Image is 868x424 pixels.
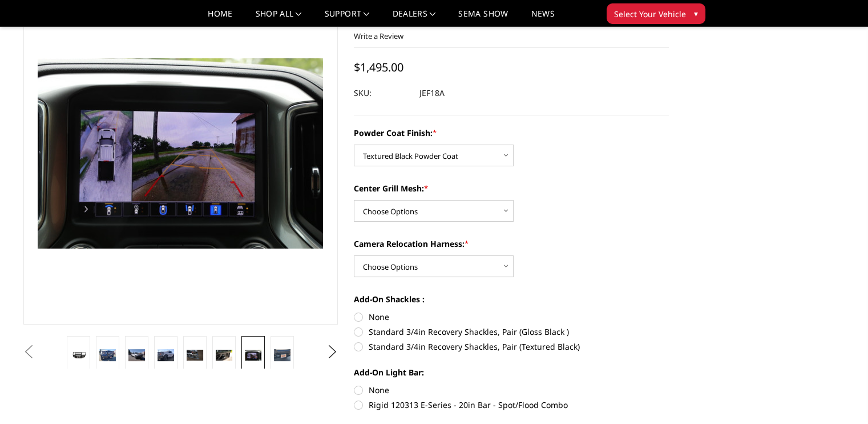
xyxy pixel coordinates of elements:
[99,349,116,362] img: 2018-2020 Ford F150 - FT Series - Extreme Front Bumper
[354,182,669,194] label: Center Grill Mesh:
[419,83,445,103] dd: JEF18A
[694,7,698,19] span: ▾
[354,399,669,411] label: Rigid 120313 E-Series - 20in Bar - Spot/Flood Combo
[614,8,686,20] span: Select Your Vehicle
[187,350,203,361] img: 2018-2020 Ford F150 - FT Series - Extreme Front Bumper
[354,326,669,338] label: Standard 3/4in Recovery Shackles, Pair (Gloss Black )
[354,293,669,305] label: Add-On Shackles :
[128,349,145,362] img: 2018-2020 Ford F150 - FT Series - Extreme Front Bumper
[354,238,669,250] label: Camera Relocation Harness:
[325,10,370,26] a: Support
[458,10,508,26] a: SEMA Show
[393,10,436,26] a: Dealers
[256,10,302,26] a: shop all
[354,341,669,353] label: Standard 3/4in Recovery Shackles, Pair (Textured Black)
[158,349,174,362] img: 2018-2020 Ford F150 - FT Series - Extreme Front Bumper
[354,384,669,396] label: None
[324,343,341,361] button: Next
[354,31,403,41] a: Write a Review
[208,10,232,26] a: Home
[70,350,87,360] img: 2018-2020 Ford F150 - FT Series - Extreme Front Bumper
[354,127,669,139] label: Powder Coat Finish:
[21,343,38,361] button: Previous
[216,350,232,361] img: 2018-2020 Ford F150 - FT Series - Extreme Front Bumper
[354,366,669,378] label: Add-On Light Bar:
[354,311,669,323] label: None
[245,350,261,361] img: Clear View Camera: Relocate your front camera and keep the functionality completely.
[274,349,290,362] img: 2018-2020 Ford F150 - FT Series - Extreme Front Bumper
[354,59,403,75] span: $1,495.00
[531,10,554,26] a: News
[607,3,705,24] button: Select Your Vehicle
[354,83,411,103] dt: SKU:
